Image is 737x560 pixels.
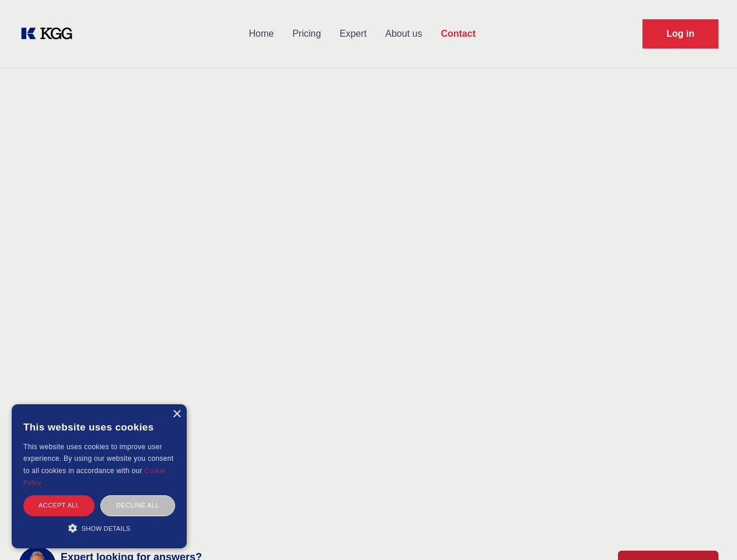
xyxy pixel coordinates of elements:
[23,443,173,475] span: This website uses cookies to improve user experience. By using our website you consent to all coo...
[330,19,376,49] a: Expert
[239,19,283,49] a: Home
[19,24,82,43] a: KOL Knowledge Platform: Talk to Key External Experts (KEE)
[376,19,431,49] a: About us
[679,504,737,560] iframe: Chat Widget
[82,525,131,532] span: Show details
[23,413,175,441] div: This website uses cookies
[100,495,175,516] div: Decline all
[23,467,166,486] a: Cookie Policy
[172,410,181,419] div: Close
[431,19,485,49] a: Contact
[23,495,95,516] div: Accept all
[283,19,330,49] a: Pricing
[23,522,175,534] div: Show details
[642,19,718,48] a: Request Demo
